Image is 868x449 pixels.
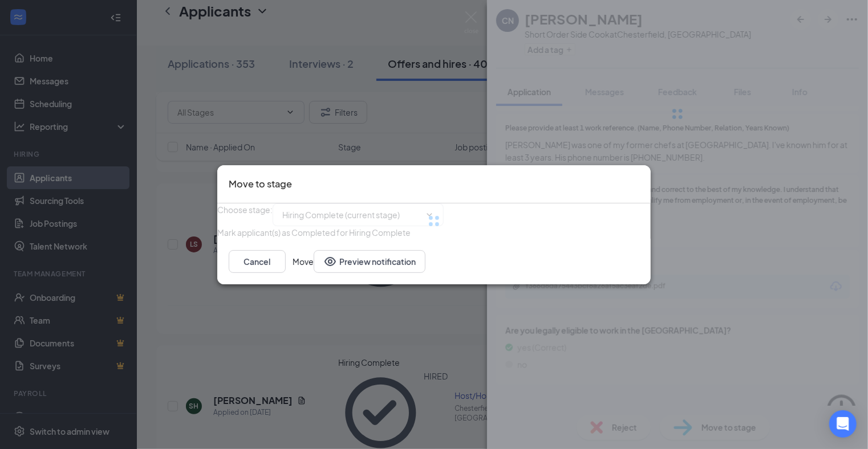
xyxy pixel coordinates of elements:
[829,410,857,438] div: Open Intercom Messenger
[293,250,314,272] button: Move
[229,177,292,191] h3: Move to stage
[323,254,337,268] svg: Eye
[314,250,425,272] button: Preview notificationEye
[229,250,286,272] button: Cancel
